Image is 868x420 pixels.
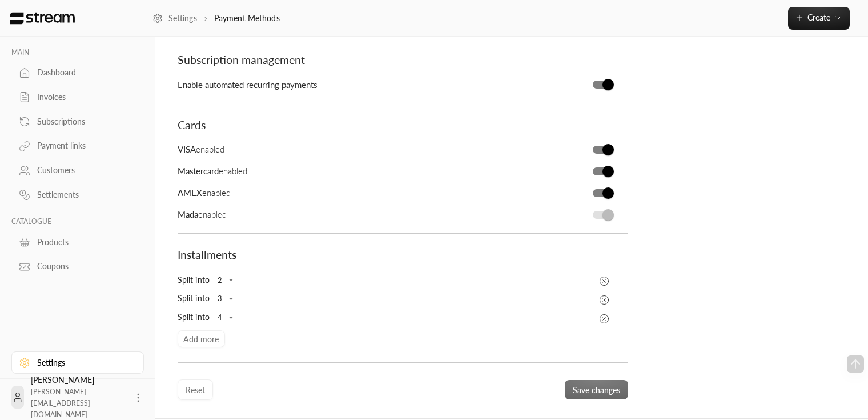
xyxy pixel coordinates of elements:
div: Settings [37,357,130,369]
span: AMEX [178,187,202,198]
a: Settings [152,13,197,24]
p: MAIN [11,48,144,57]
div: Coupons [37,261,130,272]
div: Dashboard [37,67,130,78]
a: Dashboard [11,62,144,84]
span: Cards [178,118,206,131]
button: Create [788,7,850,30]
span: Mada [178,209,198,219]
a: Customers [11,159,144,182]
a: Settings [11,351,144,374]
p: Payment Methods [214,13,280,24]
span: Split into [178,293,241,303]
a: Invoices [11,86,144,109]
a: Payment links [11,135,144,157]
div: Customers [37,165,130,176]
table: Products Preview [178,271,628,327]
span: Subscription management [178,53,305,66]
span: Mastercard [178,166,219,176]
div: Settlements [37,189,130,201]
span: Split into [178,312,241,322]
a: Coupons [11,255,144,278]
span: Enable automated recurring payments [178,79,317,90]
span: Installments [178,248,236,261]
span: Split into [178,275,241,285]
div: Payment links [37,140,130,151]
nav: breadcrumb [152,13,280,24]
span: VISA [178,144,196,154]
a: Products [11,231,144,253]
span: Create [807,13,830,22]
div: Products [37,237,130,248]
img: Logo [9,12,76,25]
span: enabled [178,166,247,176]
a: Subscriptions [11,110,144,133]
div: 4 [210,308,240,327]
span: enabled [178,144,224,154]
span: enabled [178,187,231,198]
p: CATALOGUE [11,217,144,226]
div: Invoices [37,91,130,103]
div: 3 [210,289,240,308]
span: [PERSON_NAME][EMAIL_ADDRESS][DOMAIN_NAME] [31,387,90,419]
a: Settlements [11,184,144,206]
span: enabled [178,209,227,219]
div: Subscriptions [37,116,130,127]
div: 2 [210,271,240,290]
div: [PERSON_NAME] [31,374,126,420]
